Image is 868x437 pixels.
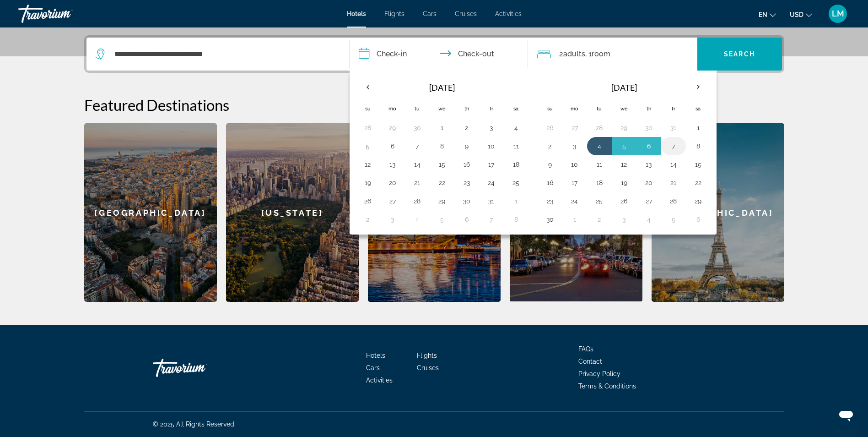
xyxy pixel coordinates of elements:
button: Day 12 [617,158,631,171]
button: Day 27 [567,121,582,134]
button: Day 5 [435,213,449,226]
button: Day 14 [410,158,425,171]
button: Day 21 [666,176,681,189]
a: Flights [417,352,437,359]
button: Day 9 [459,140,474,153]
button: Day 4 [592,140,607,153]
a: Activities [495,10,522,17]
span: © 2025 All Rights Reserved. [153,421,236,428]
button: Day 1 [567,213,582,226]
button: Day 29 [385,121,400,134]
a: Travorium [18,2,110,26]
button: Day 6 [691,213,706,226]
button: Day 5 [361,140,375,153]
button: Day 18 [592,176,607,189]
button: Day 27 [385,195,400,208]
button: Day 29 [691,195,706,208]
button: Day 13 [642,158,656,171]
button: Day 17 [484,158,499,171]
button: Day 4 [509,121,523,134]
span: Room [592,49,610,58]
button: Day 2 [459,121,474,134]
button: Day 6 [642,140,656,153]
button: Day 20 [642,176,656,189]
button: Day 20 [385,176,400,189]
button: Day 5 [617,140,631,153]
button: Day 5 [666,213,681,226]
button: Day 1 [509,195,523,208]
button: Day 24 [484,176,499,189]
button: Next month [686,76,711,98]
div: Search widget [86,38,782,71]
button: Day 29 [435,195,449,208]
button: Day 8 [435,140,449,153]
button: Day 4 [410,213,425,226]
button: Day 25 [509,176,523,189]
span: Privacy Policy [578,370,620,377]
span: , 1 [585,48,610,60]
span: LM [832,9,844,18]
button: Day 10 [567,158,582,171]
button: Day 1 [691,121,706,134]
a: Travorium [153,354,244,382]
button: Day 7 [410,140,425,153]
span: Cruises [455,10,477,17]
a: [GEOGRAPHIC_DATA] [84,123,217,302]
a: Cars [366,364,380,371]
span: 2 [559,48,585,60]
span: en [759,11,767,18]
a: Cars [423,10,437,17]
button: Day 16 [543,176,557,189]
span: USD [790,11,803,18]
button: Day 27 [642,195,656,208]
button: Day 19 [617,176,631,189]
div: [GEOGRAPHIC_DATA] [652,123,784,302]
button: Day 12 [361,158,375,171]
a: Hotels [347,10,366,17]
button: Day 28 [361,121,375,134]
button: Day 26 [617,195,631,208]
button: Day 2 [543,140,557,153]
button: Day 19 [361,176,375,189]
button: Day 6 [459,213,474,226]
th: [DATE] [380,76,504,98]
button: Day 21 [410,176,425,189]
a: FAQs [578,345,593,353]
button: Day 3 [385,213,400,226]
a: Hotels [366,352,385,359]
div: [US_STATE] [226,123,359,302]
button: Day 13 [385,158,400,171]
button: Day 15 [691,158,706,171]
a: Contact [578,358,602,365]
a: Activities [366,377,393,384]
button: Day 17 [567,176,582,189]
a: Cruises [417,364,439,371]
button: Change language [759,8,776,21]
button: Day 7 [666,140,681,153]
button: Day 2 [592,213,607,226]
button: Previous month [356,76,380,98]
th: [DATE] [562,76,686,98]
span: Search [724,50,755,58]
button: Day 28 [666,195,681,208]
button: Day 8 [509,213,523,226]
button: Travelers: 2 adults, 0 children [528,38,697,71]
button: Day 1 [435,121,449,134]
button: Day 30 [543,213,557,226]
span: Adults [563,49,585,58]
iframe: Button to launch messaging window [831,400,861,430]
button: User Menu [826,4,850,23]
button: Day 3 [567,140,582,153]
button: Check in and out dates [350,38,528,71]
button: Day 22 [435,176,449,189]
button: Day 8 [691,140,706,153]
button: Day 30 [410,121,425,134]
